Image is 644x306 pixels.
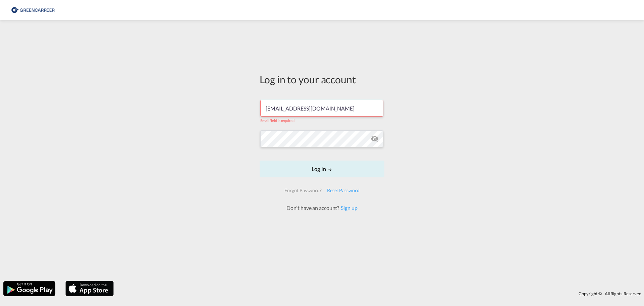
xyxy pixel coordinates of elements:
a: Sign up [339,205,357,211]
md-icon: icon-eye-off [371,135,379,143]
span: Email field is required [260,118,294,123]
img: b0b18ec08afe11efb1d4932555f5f09d.png [10,3,55,18]
div: Copyright © . All Rights Reserved [117,288,644,299]
button: LOGIN [260,161,384,177]
div: Reset Password [324,184,362,196]
img: google.png [3,280,56,297]
div: Forgot Password? [282,184,324,196]
div: Log in to your account [260,72,384,86]
img: apple.png [65,280,114,297]
div: Don't have an account? [279,204,365,212]
input: Enter email/phone number [260,100,383,117]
